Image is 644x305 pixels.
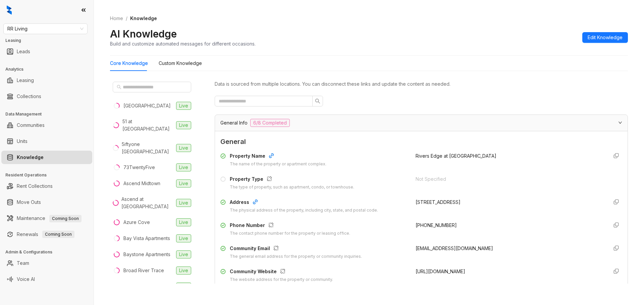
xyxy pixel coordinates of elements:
h3: Data Management [5,111,94,117]
div: Build and customize automated messages for different occasions. [110,40,256,47]
div: Not Specified [416,175,603,183]
span: Live [176,250,191,258]
span: Live [176,234,191,242]
span: Live [176,218,191,226]
div: [GEOGRAPHIC_DATA] [123,102,171,109]
span: Rivers Edge at [GEOGRAPHIC_DATA] [416,153,496,159]
div: 51 at [GEOGRAPHIC_DATA] [122,118,173,133]
li: / [126,15,127,22]
img: logo [7,5,12,15]
a: Leads [17,45,30,58]
span: expanded [618,121,622,125]
div: Ascend at [GEOGRAPHIC_DATA] [121,196,173,210]
div: Property Type [230,175,354,184]
span: Live [176,266,191,275]
span: Live [176,199,191,207]
a: Voice AI [17,273,35,286]
li: Move Outs [1,196,92,209]
div: Ascend Midtown [123,180,160,187]
span: Coming Soon [49,215,82,222]
a: Rent Collections [17,179,53,193]
li: Knowledge [1,151,92,164]
span: Live [176,179,191,187]
div: Property Name [230,152,326,161]
div: Community Website [230,268,333,277]
a: Home [109,15,124,22]
span: RR Living [7,24,84,34]
div: Phone Number [230,222,350,230]
h3: Resident Operations [5,172,94,178]
a: RenewalsComing Soon [17,228,74,241]
div: The general email address for the property or community inquiries. [230,253,362,260]
div: [GEOGRAPHIC_DATA] [123,283,171,290]
div: [STREET_ADDRESS] [416,199,603,206]
span: Edit Knowledge [588,34,623,41]
li: Maintenance [1,212,92,225]
h2: AI Knowledge [110,27,177,40]
button: Edit Knowledge [582,32,628,43]
div: General Info6/8 Completed [215,115,628,131]
div: The physical address of the property, including city, state, and postal code. [230,207,378,214]
a: Communities [17,119,45,132]
li: Renewals [1,228,92,241]
li: Team [1,256,92,270]
div: 5iftyone [GEOGRAPHIC_DATA] [122,141,173,155]
div: The contact phone number for the property or leasing office. [230,230,350,237]
a: Units [17,135,28,148]
div: Core Knowledge [110,60,148,67]
span: General [220,137,622,147]
span: Live [176,163,191,171]
span: Coming Soon [42,231,74,238]
span: Live [176,121,191,129]
div: 73TwentyFive [123,164,155,171]
span: Live [176,283,191,291]
li: Voice AI [1,273,92,286]
li: Leasing [1,74,92,87]
span: Knowledge [130,15,157,21]
div: Azure Cove [123,219,150,226]
span: [URL][DOMAIN_NAME] [416,269,465,274]
div: Custom Knowledge [159,60,202,67]
a: Knowledge [17,151,44,164]
div: The name of the property or apartment complex. [230,161,326,167]
h3: Analytics [5,66,94,72]
div: Baystone Apartments [123,251,170,258]
li: Communities [1,119,92,132]
li: Units [1,135,92,148]
a: Collections [17,90,41,103]
span: [PHONE_NUMBER] [416,222,457,228]
a: Move Outs [17,196,41,209]
div: The website address for the property or community. [230,277,333,283]
span: 6/8 Completed [250,119,290,127]
span: [EMAIL_ADDRESS][DOMAIN_NAME] [416,245,493,251]
a: Leasing [17,74,34,87]
div: Broad River Trace [123,267,164,274]
div: The type of property, such as apartment, condo, or townhouse. [230,184,354,190]
span: Live [176,102,191,110]
span: General Info [220,119,248,127]
div: Address [230,199,378,207]
h3: Admin & Configurations [5,249,94,255]
span: search [117,85,121,89]
h3: Leasing [5,37,94,44]
div: Community Email [230,245,362,253]
li: Collections [1,90,92,103]
span: Live [176,144,191,152]
div: Data is sourced from multiple locations. You can disconnect these links and update the content as... [215,80,628,88]
a: Team [17,256,29,270]
span: search [315,98,320,104]
li: Rent Collections [1,179,92,193]
div: Bay Vista Apartments [123,235,170,242]
li: Leads [1,45,92,58]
